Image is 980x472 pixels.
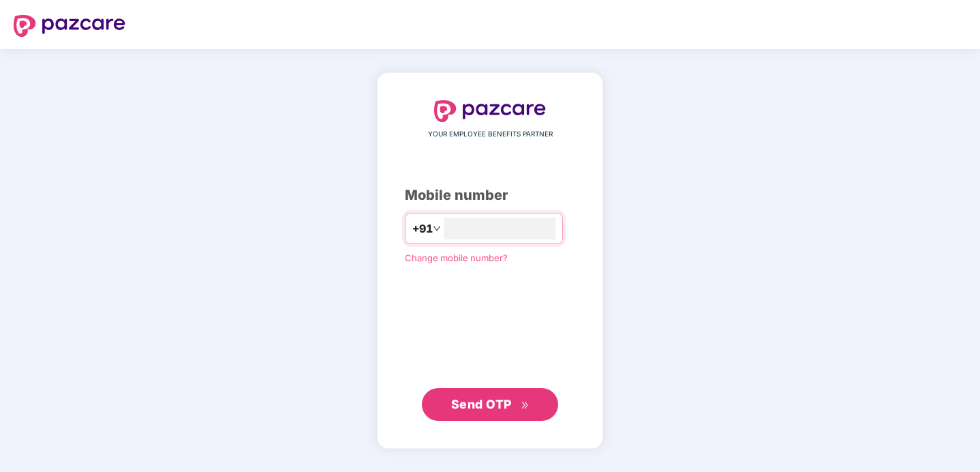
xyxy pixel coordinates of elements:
[428,129,553,140] span: YOUR EMPLOYEE BENEFITS PARTNER
[433,224,441,233] span: down
[422,388,558,421] button: Send OTPdouble-right
[405,252,508,263] a: Change mobile number?
[434,100,546,122] img: logo
[14,15,125,37] img: logo
[521,401,530,410] span: double-right
[451,397,512,411] span: Send OTP
[405,185,575,206] div: Mobile number
[412,220,433,237] span: +91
